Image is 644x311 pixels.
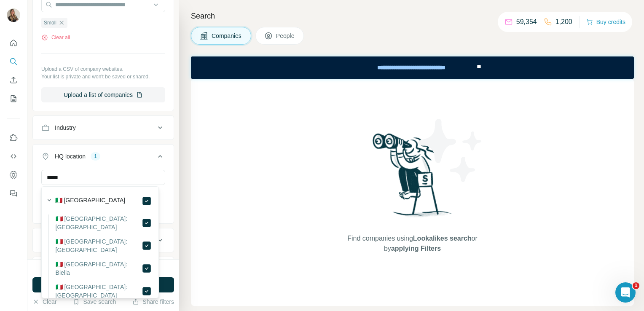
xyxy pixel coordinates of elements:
[33,118,174,138] button: Industry
[391,245,441,252] span: applying Filters
[56,237,142,254] label: 🇮🇹 [GEOGRAPHIC_DATA]: [GEOGRAPHIC_DATA]
[7,167,20,182] button: Dashboard
[369,131,456,225] img: Surfe Illustration - Woman searching with binoculars
[41,65,165,73] p: Upload a CSV of company websites.
[615,282,636,303] iframe: Intercom live chat
[7,8,20,22] img: Avatar
[41,87,165,102] button: Upload a list of companies
[55,123,76,132] div: Industry
[7,72,20,88] button: Enrich CSV
[212,32,242,40] span: Companies
[33,230,174,250] button: Annual revenue ($)
[55,196,126,206] label: 🇮🇹 [GEOGRAPHIC_DATA]
[633,282,639,289] span: 1
[56,260,142,277] label: 🇮🇹 [GEOGRAPHIC_DATA]: Biella
[132,298,174,306] button: Share filters
[276,32,295,40] span: People
[7,54,20,69] button: Search
[555,17,572,27] p: 1,200
[7,35,20,51] button: Quick start
[413,235,472,242] span: Lookalikes search
[41,34,70,41] button: Clear all
[33,259,174,279] button: Employees (size)
[73,298,116,306] button: Save search
[7,130,20,145] button: Use Surfe on LinkedIn
[191,56,634,79] iframe: Banner
[191,10,634,22] h4: Search
[32,298,56,306] button: Clear
[345,233,480,254] span: Find companies using or by
[33,146,174,170] button: HQ location1
[44,19,56,27] span: Smoll
[56,283,142,300] label: 🇮🇹 [GEOGRAPHIC_DATA]: [GEOGRAPHIC_DATA]
[56,214,142,231] label: 🇮🇹 [GEOGRAPHIC_DATA]: [GEOGRAPHIC_DATA]
[41,73,165,80] p: Your list is private and won't be saved or shared.
[7,91,20,106] button: My lists
[7,186,20,201] button: Feedback
[413,113,488,188] img: Surfe Illustration - Stars
[55,152,86,161] div: HQ location
[516,17,537,27] p: 59,354
[7,149,20,164] button: Use Surfe API
[91,153,100,160] div: 1
[586,16,625,28] button: Buy credits
[32,277,174,292] button: Run search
